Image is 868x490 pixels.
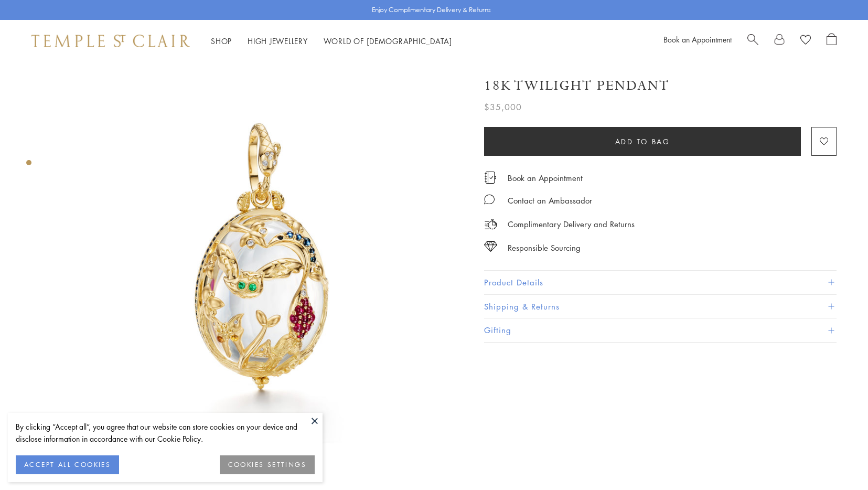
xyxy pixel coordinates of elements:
a: Open Shopping Bag [827,33,837,49]
h1: 18K Twilight Pendant [484,77,669,95]
nav: Main navigation [211,35,452,48]
img: Temple St. Clair [31,35,190,47]
p: Enjoy Complimentary Delivery & Returns [372,5,491,15]
span: $35,000 [484,100,522,114]
div: By clicking “Accept all”, you agree that our website can store cookies on your device and disclos... [16,421,315,445]
img: icon_sourcing.svg [484,241,497,252]
button: Product Details [484,271,837,294]
a: Book an Appointment [508,172,583,184]
div: Contact an Ambassador [508,194,592,207]
img: MessageIcon-01_2.svg [484,194,495,205]
a: Book an Appointment [663,34,732,45]
div: Product gallery navigation [26,157,31,174]
span: Add to bag [615,136,670,147]
a: World of [DEMOGRAPHIC_DATA]World of [DEMOGRAPHIC_DATA] [324,36,452,46]
iframe: Gorgias live chat messenger [816,441,858,480]
a: ShopShop [211,36,232,46]
a: High JewelleryHigh Jewellery [248,36,308,46]
p: Complimentary Delivery and Returns [508,218,635,231]
div: Responsible Sourcing [508,241,581,254]
button: Shipping & Returns [484,295,837,318]
img: icon_appointment.svg [484,172,497,184]
button: Gifting [484,318,837,342]
button: ACCEPT ALL COOKIES [16,455,119,474]
img: icon_delivery.svg [484,218,497,231]
button: Add to bag [484,127,801,156]
button: COOKIES SETTINGS [220,455,315,474]
a: View Wishlist [800,33,811,49]
img: 18K Twilight Pendant [68,62,459,453]
a: Search [747,33,758,49]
